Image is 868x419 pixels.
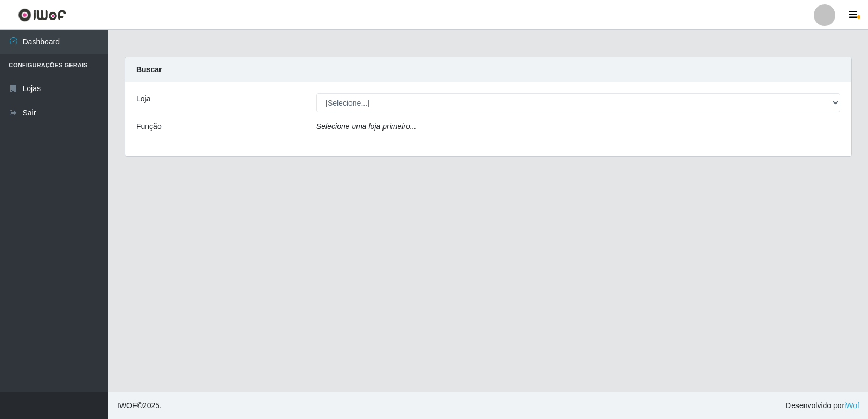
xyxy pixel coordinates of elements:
strong: Buscar [136,65,162,74]
span: © 2025 . [117,400,162,411]
img: CoreUI Logo [18,8,66,22]
label: Função [136,121,162,132]
span: IWOF [117,401,137,410]
i: Selecione uma loja primeiro... [316,122,416,131]
label: Loja [136,93,150,105]
span: Desenvolvido por [786,400,859,411]
a: iWof [844,401,859,410]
